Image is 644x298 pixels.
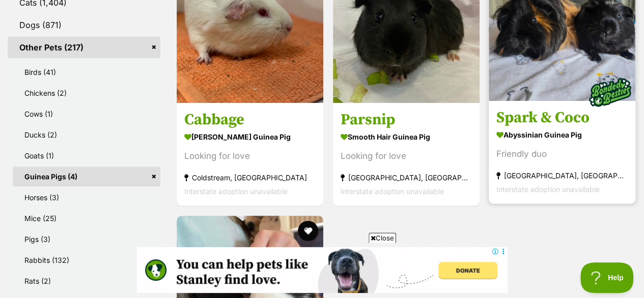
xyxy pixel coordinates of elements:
a: Mice (25) [13,208,160,228]
strong: [GEOGRAPHIC_DATA], [GEOGRAPHIC_DATA] [496,169,628,182]
button: favourite [298,221,318,241]
strong: Abyssinian Guinea Pig [496,127,628,142]
a: Ducks (2) [13,125,160,145]
div: Friendly duo [496,147,628,161]
a: Cabbage [PERSON_NAME] Guinea Pig Looking for love Coldstream, [GEOGRAPHIC_DATA] Interstate adopti... [177,102,323,206]
span: Interstate adoption unavailable [496,185,600,194]
strong: Smooth Hair Guinea Pig [341,129,472,144]
a: Parsnip Smooth Hair Guinea Pig Looking for love [GEOGRAPHIC_DATA], [GEOGRAPHIC_DATA] Interstate a... [333,102,480,206]
a: Other Pets (217) [8,37,160,58]
a: Birds (41) [13,62,160,82]
span: Interstate adoption unavailable [184,187,288,196]
span: Close [369,233,396,243]
h3: Spark & Coco [496,108,628,127]
iframe: Help Scout Beacon - Open [580,262,634,293]
img: bonded besties [584,67,635,118]
div: Looking for love [184,149,316,163]
iframe: Advertisement [137,247,508,293]
a: Chickens (2) [13,83,160,103]
div: Looking for love [341,149,472,163]
a: Horses (3) [13,187,160,207]
a: Rabbits (132) [13,250,160,270]
strong: [PERSON_NAME] Guinea Pig [184,129,316,144]
h3: Parsnip [341,110,472,129]
a: Pigs (3) [13,229,160,249]
a: Rats (2) [13,271,160,291]
a: Dogs (871) [8,14,160,36]
a: Cows (1) [13,104,160,124]
h3: Cabbage [184,110,316,129]
strong: Coldstream, [GEOGRAPHIC_DATA] [184,171,316,184]
span: Interstate adoption unavailable [341,187,444,196]
strong: [GEOGRAPHIC_DATA], [GEOGRAPHIC_DATA] [341,171,472,184]
a: Spark & Coco Abyssinian Guinea Pig Friendly duo [GEOGRAPHIC_DATA], [GEOGRAPHIC_DATA] Interstate a... [489,100,635,204]
a: Goats (1) [13,146,160,166]
a: Guinea Pigs (4) [13,167,160,186]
